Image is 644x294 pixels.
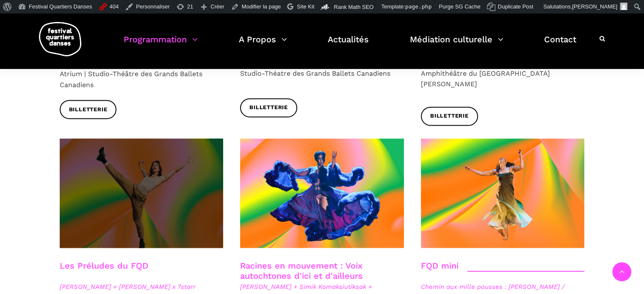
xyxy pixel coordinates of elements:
[421,261,459,271] a: FQD mini
[544,32,576,57] a: Contact
[328,32,369,57] a: Actualités
[60,100,117,119] a: Billetterie
[239,32,287,57] a: A Propos
[334,4,373,10] span: Rank Math SEO
[240,98,297,117] a: Billetterie
[249,103,288,112] span: Billetterie
[572,3,617,10] span: [PERSON_NAME]
[297,3,314,10] span: Site Kit
[69,105,108,114] span: Billetterie
[421,107,478,126] a: Billetterie
[410,32,503,57] a: Médiation culturelle
[60,58,224,91] p: Atrium | Studio-Théâtre des Grands Ballets Canadiens
[240,261,363,281] a: Racines en mouvement : Voix autochtones d'ici et d'ailleurs
[60,282,224,292] span: [PERSON_NAME] + [PERSON_NAME] x 7starr
[39,22,81,56] img: logo-fqd-med
[405,3,432,10] span: page.php
[124,32,198,57] a: Programmation
[430,112,469,121] span: Billetterie
[421,57,585,90] p: Amphithéâtre du [GEOGRAPHIC_DATA][PERSON_NAME]
[60,261,148,271] a: Les Préludes du FQD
